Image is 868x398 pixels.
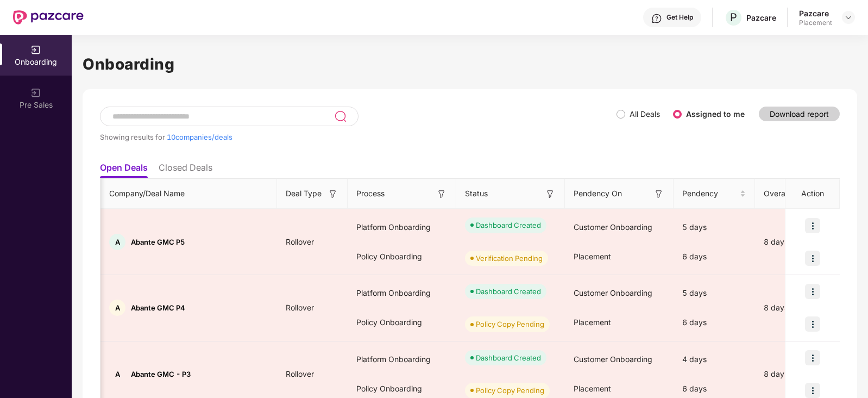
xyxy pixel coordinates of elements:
[730,11,737,24] span: P
[799,18,832,27] div: Placement
[674,345,755,374] div: 4 days
[167,133,232,141] span: 10 companies/deals
[682,188,738,200] span: Pendency
[574,288,652,297] span: Customer Onboarding
[674,213,755,242] div: 5 days
[277,369,323,378] span: Rollover
[348,278,456,308] div: Platform Onboarding
[465,188,488,200] span: Status
[30,88,41,98] img: svg+xml;base64,PHN2ZyB3aWR0aD0iMjAiIGhlaWdodD0iMjAiIHZpZXdCb3g9IjAgMCAyMCAyMCIgZmlsbD0ibm9uZSIgeG...
[844,13,853,22] img: svg+xml;base64,PHN2ZyBpZD0iRHJvcGRvd24tMzJ4MzIiIHhtbG5zPSJodHRwOi8vd3d3LnczLm9yZy8yMDAwL3N2ZyIgd2...
[746,13,776,23] div: Pazcare
[759,107,840,121] button: Download report
[348,308,456,337] div: Policy Onboarding
[159,162,212,178] li: Closed Deals
[348,242,456,271] div: Policy Onboarding
[785,179,840,209] th: Action
[755,179,847,209] th: Overall Pendency
[799,8,832,18] div: Pazcare
[109,234,125,250] div: A
[131,303,185,312] span: Abante GMC P4
[348,345,456,374] div: Platform Onboarding
[100,179,277,209] th: Company/Deal Name
[109,300,125,316] div: A
[476,286,541,297] div: Dashboard Created
[755,302,847,314] div: 8 days
[805,251,820,266] img: icon
[574,188,622,200] span: Pendency On
[674,278,755,308] div: 5 days
[805,350,820,365] img: icon
[83,52,857,76] h1: Onboarding
[476,319,544,329] div: Policy Copy Pending
[286,188,322,200] span: Deal Type
[334,110,347,123] img: svg+xml;base64,PHN2ZyB3aWR0aD0iMjQiIGhlaWdodD0iMjUiIHZpZXdCb3g9IjAgMCAyNCAyNSIgZmlsbD0ibm9uZSIgeG...
[109,366,125,382] div: A
[755,236,847,248] div: 8 days
[476,385,544,396] div: Policy Copy Pending
[13,10,84,24] img: New Pazcare Logo
[476,253,543,264] div: Verification Pending
[653,189,664,200] img: svg+xml;base64,PHN2ZyB3aWR0aD0iMTYiIGhlaWdodD0iMTYiIHZpZXdCb3g9IjAgMCAxNiAxNiIgZmlsbD0ibm9uZSIgeG...
[328,189,338,200] img: svg+xml;base64,PHN2ZyB3aWR0aD0iMTYiIGhlaWdodD0iMTYiIHZpZXdCb3g9IjAgMCAxNiAxNiIgZmlsbD0ibm9uZSIgeG...
[755,368,847,380] div: 8 days
[476,352,541,363] div: Dashboard Created
[30,45,41,55] img: svg+xml;base64,PHN2ZyB3aWR0aD0iMjAiIGhlaWdodD0iMjAiIHZpZXdCb3g9IjAgMCAyMCAyMCIgZmlsbD0ibm9uZSIgeG...
[277,237,323,246] span: Rollover
[574,355,652,364] span: Customer Onboarding
[651,13,662,24] img: svg+xml;base64,PHN2ZyBpZD0iSGVscC0zMngzMiIgeG1sbnM9Imh0dHA6Ly93d3cudzMub3JnLzIwMDAvc3ZnIiB3aWR0aD...
[131,370,191,378] span: Abante GMC - P3
[356,188,385,200] span: Process
[348,213,456,242] div: Platform Onboarding
[805,383,820,398] img: icon
[674,179,755,209] th: Pendency
[100,162,148,178] li: Open Deals
[574,384,611,393] span: Placement
[630,109,660,119] label: All Deals
[574,252,611,261] span: Placement
[674,308,755,337] div: 6 days
[100,133,617,141] div: Showing results for
[686,109,745,119] label: Assigned to me
[277,303,323,312] span: Rollover
[574,318,611,327] span: Placement
[131,238,185,246] span: Abante GMC P5
[805,218,820,233] img: icon
[436,189,447,200] img: svg+xml;base64,PHN2ZyB3aWR0aD0iMTYiIGhlaWdodD0iMTYiIHZpZXdCb3g9IjAgMCAxNiAxNiIgZmlsbD0ibm9uZSIgeG...
[805,316,820,332] img: icon
[666,13,693,22] div: Get Help
[545,189,556,200] img: svg+xml;base64,PHN2ZyB3aWR0aD0iMTYiIGhlaWdodD0iMTYiIHZpZXdCb3g9IjAgMCAxNiAxNiIgZmlsbD0ibm9uZSIgeG...
[674,242,755,271] div: 6 days
[574,222,652,232] span: Customer Onboarding
[476,220,541,231] div: Dashboard Created
[805,284,820,299] img: icon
